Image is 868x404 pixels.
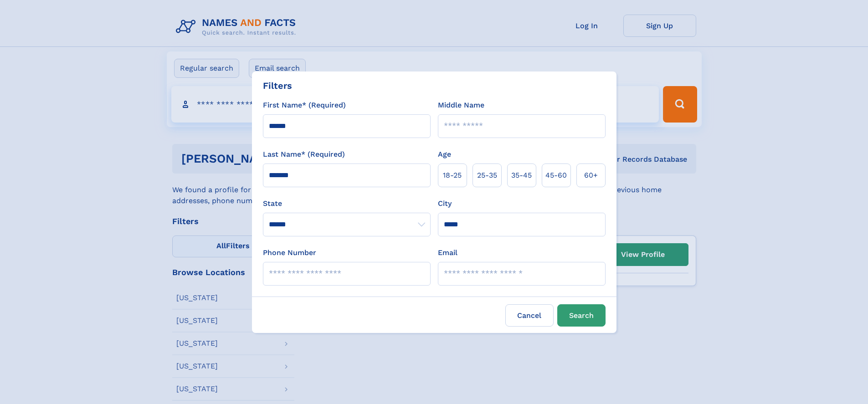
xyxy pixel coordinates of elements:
[438,198,452,209] label: City
[505,304,554,327] label: Cancel
[477,170,497,181] span: 25‑35
[511,170,532,181] span: 35‑45
[263,79,292,92] div: Filters
[263,149,345,160] label: Last Name* (Required)
[263,100,346,111] label: First Name* (Required)
[443,170,462,181] span: 18‑25
[263,198,431,209] label: State
[545,170,567,181] span: 45‑60
[438,149,451,160] label: Age
[438,247,457,258] label: Email
[557,304,606,327] button: Search
[263,247,316,258] label: Phone Number
[438,100,484,111] label: Middle Name
[584,170,598,181] span: 60+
